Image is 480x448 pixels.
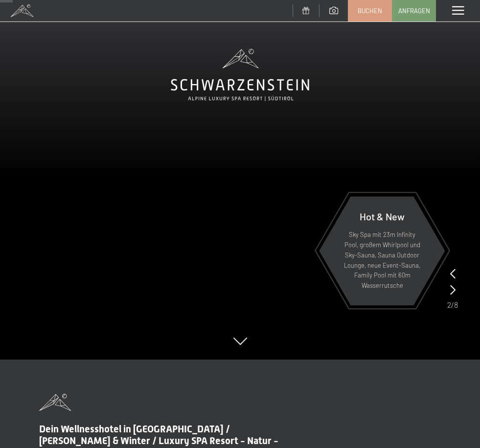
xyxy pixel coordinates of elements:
[358,6,382,15] span: Buchen
[392,0,435,21] a: Anfragen
[360,211,405,222] span: Hot & New
[454,299,458,310] span: 8
[398,6,430,15] span: Anfragen
[343,230,421,291] p: Sky Spa mit 23m Infinity Pool, großem Whirlpool und Sky-Sauna, Sauna Outdoor Lounge, neue Event-S...
[447,299,451,310] span: 2
[348,0,391,21] a: Buchen
[319,196,446,306] a: Hot & New Sky Spa mit 23m Infinity Pool, großem Whirlpool und Sky-Sauna, Sauna Outdoor Lounge, ne...
[451,299,454,310] span: /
